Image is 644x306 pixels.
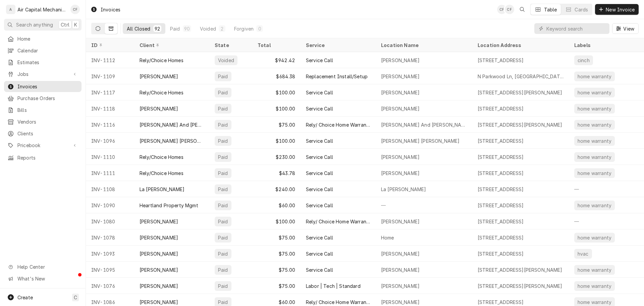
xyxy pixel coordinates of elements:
div: $60.00 [252,197,301,213]
button: Open search [517,4,528,15]
div: $100.00 [252,100,301,117]
div: 92 [155,25,160,32]
div: INV-1096 [86,133,134,149]
a: Vendors [4,116,82,127]
div: — [376,197,472,213]
div: Paid [217,121,229,128]
div: [PERSON_NAME] And [PERSON_NAME] [140,121,204,128]
div: INV-1117 [86,84,134,100]
div: [PERSON_NAME] [381,266,420,273]
div: [STREET_ADDRESS] [478,186,524,193]
div: ID [91,42,127,49]
div: $75.00 [252,117,301,133]
div: Service Call [306,234,333,241]
a: Go to Jobs [4,69,82,80]
div: $75.00 [252,246,301,262]
div: Paid [217,170,229,177]
div: $75.00 [252,278,301,294]
div: INV-1078 [86,229,134,246]
div: INV-1118 [86,100,134,117]
div: $43.78 [252,165,301,181]
a: Calendar [4,45,82,56]
div: [PERSON_NAME] [381,250,420,257]
div: INV-1116 [86,117,134,133]
div: home warranty [577,266,612,273]
div: Rely/Choice Homes [140,89,183,96]
div: Service Call [306,57,333,64]
div: [STREET_ADDRESS][PERSON_NAME] [478,121,562,128]
div: INV-1076 [86,278,134,294]
span: Invoices [17,83,78,90]
input: Keyword search [546,23,606,34]
div: INV-1090 [86,197,134,213]
div: [PERSON_NAME] [140,250,178,257]
div: $100.00 [252,213,301,229]
span: Home [17,35,78,42]
div: INV-1109 [86,68,134,84]
div: home warranty [577,202,612,209]
div: Table [544,6,557,13]
div: A [6,5,15,14]
div: Paid [217,234,229,241]
div: Replacement Install/Setup [306,73,368,80]
div: [STREET_ADDRESS][PERSON_NAME] [478,266,562,273]
div: INV-1093 [86,246,134,262]
button: New Invoice [595,4,639,15]
span: What's New [17,275,77,282]
span: C [74,294,77,301]
div: [PERSON_NAME] [381,57,420,64]
div: [PERSON_NAME] [381,218,420,225]
div: Service Call [306,137,333,144]
div: INV-1111 [86,165,134,181]
div: Service Call [306,170,333,177]
div: $75.00 [252,229,301,246]
div: Paid [217,154,229,161]
div: [STREET_ADDRESS] [478,170,524,177]
div: Rely/Choice Homes [140,57,183,64]
div: home warranty [577,105,612,112]
div: Client [140,42,203,49]
div: Paid [217,299,229,306]
div: [PERSON_NAME] [PERSON_NAME] [140,137,204,144]
div: [STREET_ADDRESS] [478,299,524,306]
div: [PERSON_NAME] [140,105,178,112]
div: Paid [217,218,229,225]
div: Labels [574,42,644,49]
div: Rely/ Choice Home Warranty Service Call Fee [306,299,370,306]
div: Rely/Choice Homes [140,170,183,177]
div: Location Address [478,42,562,49]
div: 90 [184,25,190,32]
div: [STREET_ADDRESS] [478,234,524,241]
div: Cards [575,6,588,13]
div: Service Call [306,154,333,161]
div: Paid [217,105,229,112]
div: [PERSON_NAME] [140,234,178,241]
a: Home [4,33,82,44]
div: $230.00 [252,149,301,165]
div: [PERSON_NAME] [381,170,420,177]
span: Pricebook [17,142,68,149]
div: All Closed [127,25,151,32]
div: Total [258,42,294,49]
a: Clients [4,128,82,139]
div: Charles Faure's Avatar [505,5,514,14]
div: Rely/Choice Homes [140,154,183,161]
div: Heartland Property Mgmt [140,202,198,209]
div: INV-1095 [86,262,134,278]
div: [STREET_ADDRESS] [478,154,524,161]
div: Paid [170,25,180,32]
div: home warranty [577,89,612,96]
div: La [PERSON_NAME] [140,186,185,193]
a: Invoices [4,81,82,92]
div: INV-1110 [86,149,134,165]
span: K [74,21,77,28]
div: $240.00 [252,181,301,197]
div: [STREET_ADDRESS][PERSON_NAME] [478,282,562,290]
div: Service [306,42,369,49]
div: Service Call [306,186,333,193]
span: Bills [17,106,78,114]
div: Paid [217,282,229,290]
div: Service Call [306,250,333,257]
span: Clients [17,130,78,137]
div: Paid [217,89,229,96]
